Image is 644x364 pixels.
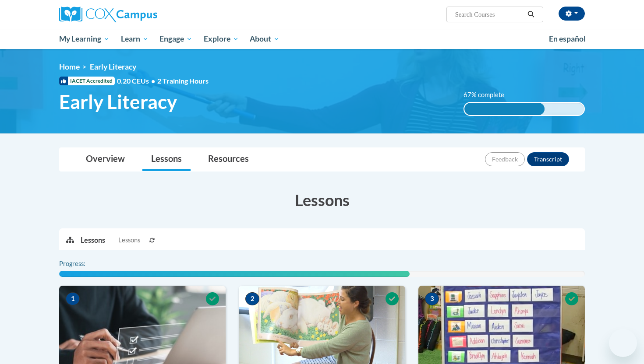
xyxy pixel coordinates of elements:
a: Engage [154,29,198,49]
img: Cox Campus [59,7,157,22]
span: IACET Accredited [59,77,115,85]
button: Search [524,9,538,20]
span: About [250,34,280,44]
a: Explore [198,29,244,49]
span: Lessons [118,235,140,245]
h3: Lessons [59,189,585,211]
div: 67% complete [464,103,545,115]
a: Resources [199,148,258,171]
span: Engage [159,34,192,44]
a: Overview [77,148,134,171]
span: 2 Training Hours [157,77,209,85]
input: Search Courses [454,9,524,20]
button: Account Settings [559,7,585,21]
a: Lessons [142,148,191,171]
span: 0.20 CEUs [117,76,157,86]
span: Early Literacy [90,62,136,71]
a: My Learning [53,29,115,49]
a: Learn [115,29,154,49]
span: 2 [245,292,259,305]
span: • [151,77,155,85]
span: Learn [121,34,149,44]
button: Feedback [485,152,525,166]
span: Early Literacy [59,90,177,113]
a: Home [59,62,80,71]
span: En español [549,34,586,43]
span: My Learning [59,34,110,44]
a: En español [543,30,591,48]
span: 3 [425,292,439,305]
button: Transcript [527,152,569,166]
label: Progress: [59,259,110,269]
iframe: Button to launch messaging window [609,329,637,357]
a: Cox Campus [59,7,226,22]
div: Main menu [46,29,598,49]
p: Lessons [81,235,105,245]
span: 1 [66,292,80,305]
a: About [244,29,286,49]
span: Explore [204,34,239,44]
label: 67% complete [464,90,514,100]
